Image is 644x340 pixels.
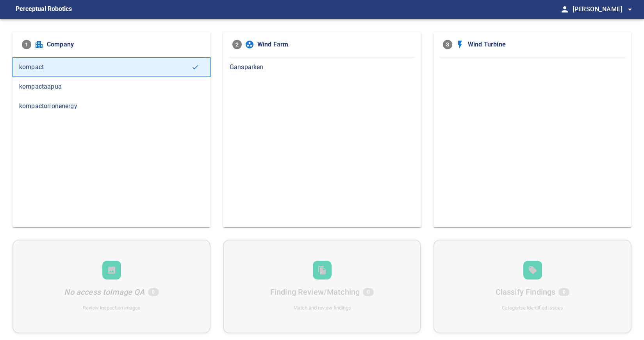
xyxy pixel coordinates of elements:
[569,2,635,17] button: [PERSON_NAME]
[232,40,242,49] span: 2
[443,40,452,49] span: 3
[468,40,622,49] span: Wind Turbine
[19,82,204,91] span: kompactaapua
[12,96,211,116] div: kompactorronenergy
[12,57,211,77] div: kompact
[625,5,635,14] span: arrow_drop_down
[560,5,569,14] span: person
[257,40,412,49] span: Wind Farm
[22,40,31,49] span: 1
[19,101,204,111] span: kompactorronenergy
[223,57,421,77] div: Gansparken
[19,62,191,72] span: kompact
[16,3,72,16] figcaption: Perceptual Robotics
[47,40,201,49] span: Company
[230,62,414,72] span: Gansparken
[12,77,211,96] div: kompactaapua
[573,4,635,15] span: [PERSON_NAME]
